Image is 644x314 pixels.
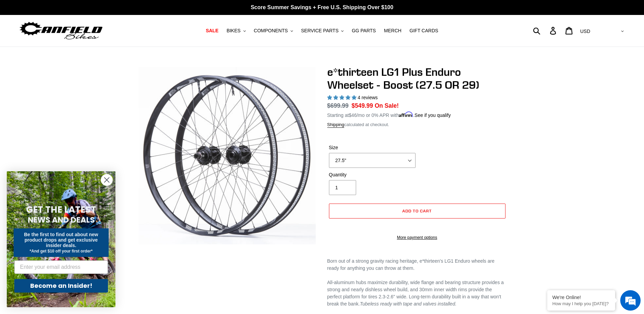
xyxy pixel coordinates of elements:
label: Quantity [329,171,416,178]
a: SALE [202,26,222,35]
s: $699.99 [327,102,349,109]
span: BIKES [226,28,240,34]
p: Starting at /mo or 0% APR with . [327,110,451,119]
button: Become an Insider! [14,279,108,293]
a: More payment options [329,234,505,241]
button: SERVICE PARTS [298,26,347,35]
div: We're Online! [552,295,610,300]
div: Born out of a strong gravity racing heritage, e*thirteen's LG1 Enduro wheels are ready for anythi... [327,258,507,272]
span: $46 [349,112,356,118]
input: Enter your email address [14,260,108,274]
span: 4 reviews [357,95,378,100]
span: On Sale! [375,101,399,110]
button: Add to cart [329,204,505,219]
span: *And get $10 off your first order* [30,249,92,254]
span: SERVICE PARTS [301,28,338,34]
img: Canfield Bikes [19,20,104,41]
a: See if you qualify - Learn more about Affirm Financing (opens in modal) [415,112,451,118]
span: COMPONENTS [254,28,288,34]
p: All-aluminum hubs maximize durability, wide flange and bearing structure provides a strong and ne... [327,279,507,308]
button: COMPONENTS [251,26,296,35]
button: BIKES [223,26,249,35]
span: $549.99 [352,102,373,109]
input: Search [537,23,554,38]
label: Size [329,144,416,151]
span: Affirm [399,111,413,117]
span: SALE [206,28,218,34]
span: GIFT CARDS [409,28,438,34]
a: Shipping [327,122,345,128]
span: NEWS AND DEALS [28,214,95,225]
a: GIFT CARDS [406,26,442,35]
p: How may I help you today? [552,301,610,306]
a: MERCH [381,26,405,35]
a: GG PARTS [348,26,379,35]
span: MERCH [384,28,401,34]
span: Add to cart [402,208,432,213]
em: Tubeless ready with tape and valves installed. [360,301,457,307]
span: GET THE LATEST [26,204,96,216]
span: 5.00 stars [327,95,358,100]
button: Close dialog [101,174,113,186]
h1: e*thirteen LG1 Plus Enduro Wheelset - Boost (27.5 OR 29) [327,66,507,92]
span: Be the first to find out about new product drops and get exclusive insider deals. [24,232,98,248]
div: calculated at checkout. [327,121,507,128]
span: GG PARTS [352,28,376,34]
